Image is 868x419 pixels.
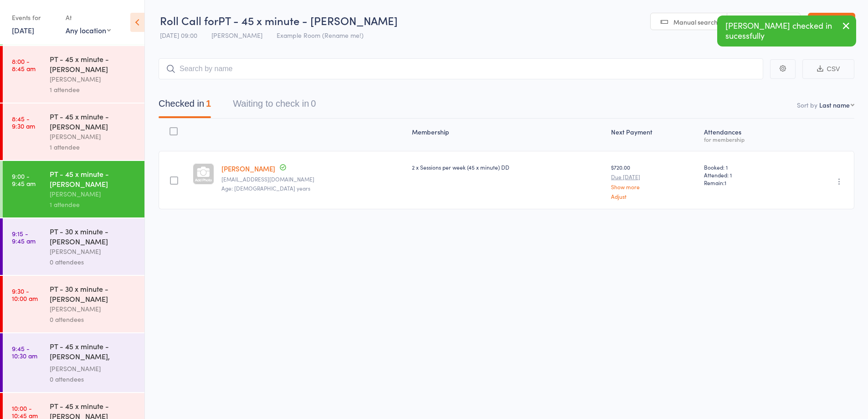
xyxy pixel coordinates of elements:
div: 2 x Sessions per week (45 x minute) DD [412,163,604,171]
a: 9:45 -10:30 amPT - 45 x minute - [PERSON_NAME], [PERSON_NAME]...[PERSON_NAME]0 attendees [3,333,144,392]
time: 8:00 - 8:45 am [12,57,36,72]
div: Membership [408,123,607,147]
a: 8:45 -9:30 amPT - 45 x minute - [PERSON_NAME][PERSON_NAME]1 attendee [3,103,144,160]
span: [PERSON_NAME] [211,31,262,40]
div: [PERSON_NAME] [50,363,137,374]
button: CSV [802,59,854,79]
a: 9:15 -9:45 amPT - 30 x minute - [PERSON_NAME][PERSON_NAME]0 attendees [3,218,144,275]
a: Show more [611,184,696,190]
div: 1 attendee [50,84,137,95]
span: Roll Call for [160,13,218,28]
time: 9:00 - 9:45 am [12,172,36,187]
small: shyamoza@yahoo.com [221,176,405,182]
label: Sort by [797,100,817,109]
button: Waiting to check in0 [233,94,316,118]
div: 0 [311,98,316,109]
a: 8:00 -8:45 amPT - 45 x minute - [PERSON_NAME][PERSON_NAME]1 attendee [3,46,144,103]
a: 9:30 -10:00 amPT - 30 x minute - [PERSON_NAME][PERSON_NAME]0 attendees [3,276,144,332]
span: 1 [724,179,726,186]
div: Any location [66,25,111,35]
time: 9:30 - 10:00 am [12,287,38,302]
div: Atten­dances [700,123,791,147]
div: [PERSON_NAME] [50,74,137,84]
div: PT - 45 x minute - [PERSON_NAME] [50,111,137,131]
div: [PERSON_NAME] [50,304,137,314]
div: PT - 30 x minute - [PERSON_NAME] [50,226,137,246]
div: Next Payment [607,123,700,147]
div: Events for [12,10,56,25]
span: Attended: 1 [704,171,788,179]
small: Due [DATE] [611,174,696,180]
span: Remain: [704,179,788,186]
a: [PERSON_NAME] [221,164,275,173]
span: PT - 45 x minute - [PERSON_NAME] [218,13,398,28]
div: 0 attendees [50,257,137,267]
a: Adjust [611,193,696,199]
div: 1 [206,98,211,109]
time: 9:15 - 9:45 am [12,230,36,244]
span: [DATE] 09:00 [160,31,197,40]
div: PT - 45 x minute - [PERSON_NAME] [50,169,137,189]
div: [PERSON_NAME] [50,131,137,142]
a: Exit roll call [808,13,855,31]
time: 8:45 - 9:30 am [12,115,35,129]
a: [DATE] [12,25,34,35]
span: Age: [DEMOGRAPHIC_DATA] years [221,184,310,192]
div: for membership [704,136,788,142]
button: Checked in1 [159,94,211,118]
div: Last name [819,100,850,109]
time: 9:45 - 10:30 am [12,345,37,359]
div: 1 attendee [50,199,137,210]
div: PT - 45 x minute - [PERSON_NAME], [PERSON_NAME]... [50,341,137,363]
div: [PERSON_NAME] [50,189,137,199]
span: Manual search [673,17,718,26]
div: PT - 30 x minute - [PERSON_NAME] [50,284,137,304]
div: 1 attendee [50,142,137,152]
div: [PERSON_NAME] checked in sucessfully [717,16,856,47]
div: $720.00 [611,163,696,199]
input: Search by name [159,58,763,79]
div: [PERSON_NAME] [50,246,137,257]
div: At [66,10,111,25]
time: 10:00 - 10:45 am [12,404,38,419]
div: 0 attendees [50,374,137,384]
a: 9:00 -9:45 amPT - 45 x minute - [PERSON_NAME][PERSON_NAME]1 attendee [3,161,144,217]
span: Example Room (Rename me!) [277,31,364,40]
div: 0 attendees [50,314,137,325]
div: PT - 45 x minute - [PERSON_NAME] [50,54,137,74]
span: Booked: 1 [704,163,788,171]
